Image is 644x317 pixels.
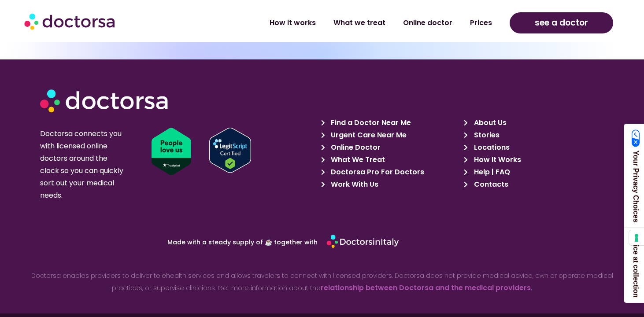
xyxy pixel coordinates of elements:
[472,154,521,166] span: How It Works
[329,178,378,191] span: Work With Us
[321,141,459,154] a: Online Doctor
[531,284,532,292] strong: .
[472,178,508,191] span: Contacts
[329,129,407,141] span: Urgent Care Near Me
[472,141,510,154] span: Locations
[394,13,461,33] a: Online doctor
[325,13,394,33] a: What we treat
[329,166,424,178] span: Doctorsa Pro For Doctors
[40,128,127,202] p: Doctorsa connects you with licensed online doctors around the clock so you can quickly sort out y...
[329,154,385,166] span: What We Treat
[472,117,507,129] span: About Us
[321,178,459,191] a: Work With Us
[321,166,459,178] a: Doctorsa Pro For Doctors
[321,129,459,141] a: Urgent Care Near Me
[321,117,459,129] a: Find a Doctor Near Me
[464,178,602,191] a: Contacts
[461,13,501,33] a: Prices
[464,154,602,166] a: How It Works
[85,239,318,245] p: Made with a steady supply of ☕ together with
[464,117,602,129] a: About Us
[321,154,459,166] a: What We Treat
[632,129,640,147] img: California Consumer Privacy Act (CCPA) Opt-Out Icon
[464,141,602,154] a: Locations
[329,141,381,154] span: Online Doctor
[629,230,644,245] button: Your consent preferences for tracking technologies
[510,12,614,33] a: see a doctor
[170,13,501,33] nav: Menu
[329,117,411,129] span: Find a Doctor Near Me
[321,283,531,293] a: relationship between Doctorsa and the medical providers
[209,128,327,173] a: Verify LegitScript Approval for www.doctorsa.com
[464,166,602,178] a: Help | FAQ
[535,16,588,30] span: see a doctor
[464,129,602,141] a: Stories
[261,13,325,33] a: How it works
[472,166,510,178] span: Help | FAQ
[472,129,500,141] span: Stories
[23,269,621,294] p: Doctorsa enables providers to deliver telehealth services and allows travelers to connect with li...
[209,128,251,173] img: Verify Approval for www.doctorsa.com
